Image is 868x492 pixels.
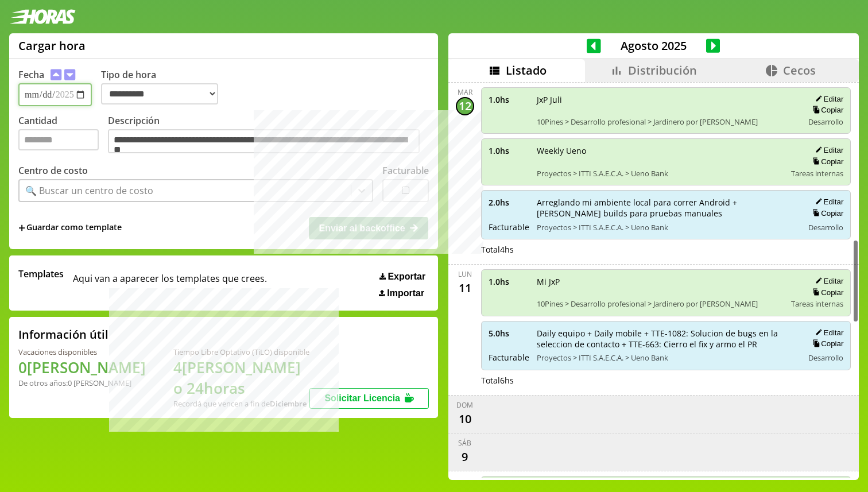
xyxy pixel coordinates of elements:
[18,38,86,53] h1: Cargar hora
[18,327,108,342] h2: Información útil
[481,375,851,386] div: Total 6 hs
[101,83,218,104] select: Tipo de hora
[537,117,796,127] span: 10Pines > Desarrollo profesional > Jardinero por [PERSON_NAME]
[809,157,843,166] button: Copiar
[812,328,843,338] button: Editar
[812,276,843,286] button: Editar
[18,378,146,388] div: De otros años: 0 [PERSON_NAME]
[808,117,843,127] span: Desarrollo
[25,184,153,197] div: 🔍 Buscar un centro de costo
[537,352,796,363] span: Proyectos > ITTI S.A.E.C.A. > Ueno Bank
[456,448,474,466] div: 9
[489,197,529,208] span: 2.0 hs
[537,222,796,233] span: Proyectos > ITTI S.A.E.C.A. > Ueno Bank
[376,271,429,282] button: Exportar
[108,114,429,156] label: Descripción
[456,97,474,115] div: 12
[489,222,529,233] span: Facturable
[812,94,843,104] button: Editar
[537,145,784,156] span: Weekly Ueno
[489,145,529,156] span: 1.0 hs
[456,279,474,297] div: 11
[18,114,108,156] label: Cantidad
[808,352,843,363] span: Desarrollo
[9,9,76,24] img: logotipo
[324,393,400,403] span: Solicitar Licencia
[101,68,227,106] label: Tipo de hora
[458,87,472,97] div: mar
[809,288,843,297] button: Copiar
[809,208,843,218] button: Copiar
[18,347,146,357] div: Vacaciones disponibles
[387,288,424,299] span: Importar
[458,269,472,279] div: lun
[537,168,784,179] span: Proyectos > ITTI S.A.E.C.A. > Ueno Bank
[18,357,146,378] h1: 0 [PERSON_NAME]
[458,438,471,448] div: sáb
[18,222,25,234] span: +
[18,222,122,234] span: +Guardar como template
[809,339,843,348] button: Copiar
[173,357,309,398] h1: 4 [PERSON_NAME] o 24 horas
[18,129,99,150] input: Cantidad
[456,400,473,410] div: dom
[809,105,843,115] button: Copiar
[601,38,706,53] span: Agosto 2025
[481,244,851,255] div: Total 4 hs
[808,222,843,233] span: Desarrollo
[537,276,784,287] span: Mi JxP
[489,328,529,339] span: 5.0 hs
[173,347,309,357] div: Tiempo Libre Optativo (TiLO) disponible
[489,276,529,287] span: 1.0 hs
[73,268,267,299] span: Aqui van a aparecer los templates que crees.
[387,272,425,282] span: Exportar
[489,352,529,363] span: Facturable
[628,63,697,78] span: Distribución
[448,82,859,478] div: scrollable content
[382,164,429,177] label: Facturable
[537,299,784,309] span: 10Pines > Desarrollo profesional > Jardinero por [PERSON_NAME]
[506,63,547,78] span: Listado
[309,388,429,409] button: Solicitar Licencia
[812,197,843,207] button: Editar
[173,398,309,409] div: Recordá que vencen a fin de
[270,398,307,409] b: Diciembre
[108,129,420,153] textarea: Descripción
[537,94,796,105] span: JxP Juli
[537,197,796,219] span: Arreglando mi ambiente local para correr Android + [PERSON_NAME] builds para pruebas manuales
[489,94,529,105] span: 1.0 hs
[456,410,474,428] div: 10
[791,168,843,179] span: Tareas internas
[18,268,64,280] span: Templates
[791,299,843,309] span: Tareas internas
[537,328,796,350] span: Daily equipo + Daily mobile + TTE-1082: Solucion de bugs en la seleccion de contacto + TTE-663: C...
[460,476,470,486] div: vie
[783,63,816,78] span: Cecos
[18,164,88,177] label: Centro de costo
[812,145,843,155] button: Editar
[18,68,44,81] label: Fecha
